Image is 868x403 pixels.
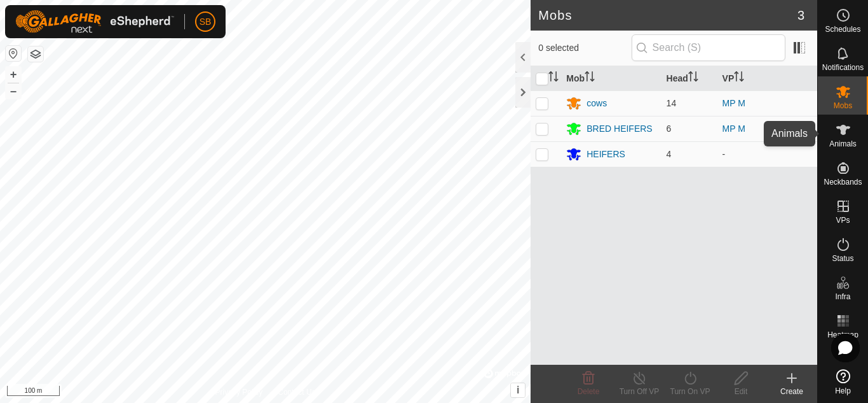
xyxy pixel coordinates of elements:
[829,140,857,148] span: Animals
[766,386,817,397] div: Create
[6,67,21,82] button: +
[578,387,600,396] span: Delete
[667,98,677,108] span: 14
[587,97,607,110] div: cows
[587,122,652,136] div: BRED HEIFERS
[825,25,860,33] span: Schedules
[15,10,174,33] img: Gallagher Logo
[6,46,21,61] button: Reset Map
[717,141,817,167] td: -
[538,41,631,55] span: 0 selected
[665,386,715,397] div: Turn On VP
[614,386,665,397] div: Turn Off VP
[517,385,519,395] span: i
[715,386,766,397] div: Edit
[797,6,804,25] span: 3
[722,98,745,108] a: MP M
[835,387,851,395] span: Help
[832,255,853,262] span: Status
[585,73,595,83] p-sorticon: Activate to sort
[824,178,862,186] span: Neckbands
[822,64,864,71] span: Notifications
[667,149,672,159] span: 4
[722,124,745,134] a: MP M
[661,66,717,91] th: Head
[717,66,817,91] th: VP
[200,15,212,29] span: SB
[834,102,852,110] span: Mobs
[667,124,672,134] span: 6
[561,66,661,91] th: Mob
[836,216,850,224] span: VPs
[548,73,559,83] p-sorticon: Activate to sort
[538,8,797,23] h2: Mobs
[688,73,698,83] p-sorticon: Activate to sort
[587,148,625,161] div: HEIFERS
[511,383,525,397] button: i
[278,386,315,398] a: Contact Us
[827,331,858,339] span: Heatmap
[632,34,785,61] input: Search (S)
[734,73,744,83] p-sorticon: Activate to sort
[215,386,263,398] a: Privacy Policy
[28,46,43,62] button: Map Layers
[835,293,850,300] span: Infra
[818,364,868,400] a: Help
[6,83,21,99] button: –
